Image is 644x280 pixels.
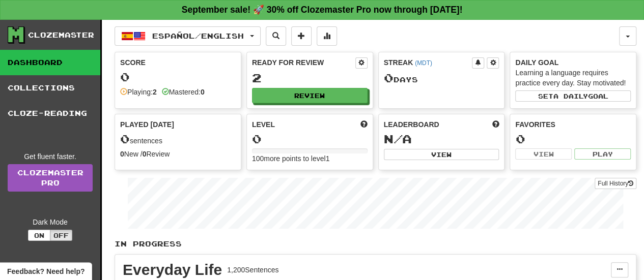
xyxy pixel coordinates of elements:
div: Ready for Review [252,57,355,68]
div: Mastered: [162,87,205,97]
button: Search sentences [266,26,286,46]
span: This week in points, UTC [492,119,499,130]
span: Español / English [152,32,244,40]
div: Favorites [515,119,631,130]
div: sentences [120,133,236,146]
div: Daily Goal [515,57,631,68]
div: 0 [252,133,368,145]
a: (MDT) [415,59,432,67]
button: Add sentence to collection [291,26,312,46]
button: Español/English [115,26,261,46]
button: Seta dailygoal [515,90,631,102]
button: Play [574,148,631,160]
button: View [515,148,572,160]
strong: 0 [120,150,124,158]
strong: 0 [201,88,205,96]
button: On [28,230,50,241]
div: Clozemaster [28,30,94,40]
button: Review [252,88,368,103]
span: Played [DATE] [120,119,174,130]
button: More stats [317,26,337,46]
p: In Progress [115,239,636,249]
span: 0 [384,71,394,85]
strong: 0 [143,150,147,158]
div: Streak [384,57,472,68]
button: View [384,149,499,160]
div: Dark Mode [8,217,93,227]
a: ClozemasterPro [8,164,93,192]
div: Everyday Life [123,262,222,277]
div: 0 [515,133,631,145]
span: 0 [120,132,130,146]
span: Level [252,119,275,130]
div: 0 [120,71,236,83]
button: Full History [595,178,636,189]
span: a daily [553,92,588,100]
div: 100 more points to level 1 [252,153,368,164]
div: 1,200 Sentences [227,265,278,275]
div: 2 [252,72,368,84]
span: Score more points to level up [360,119,368,130]
div: Score [120,57,236,68]
strong: September sale! 🚀 30% off Clozemaster Pro now through [DATE]! [182,5,463,15]
span: Leaderboard [384,119,439,130]
span: N/A [384,132,412,146]
button: Off [50,230,72,241]
div: Learning a language requires practice every day. Stay motivated! [515,68,631,88]
strong: 2 [153,88,157,96]
div: Day s [384,72,499,85]
div: Playing: [120,87,157,97]
div: Get fluent faster. [8,151,93,162]
span: Open feedback widget [7,266,85,276]
div: New / Review [120,149,236,159]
